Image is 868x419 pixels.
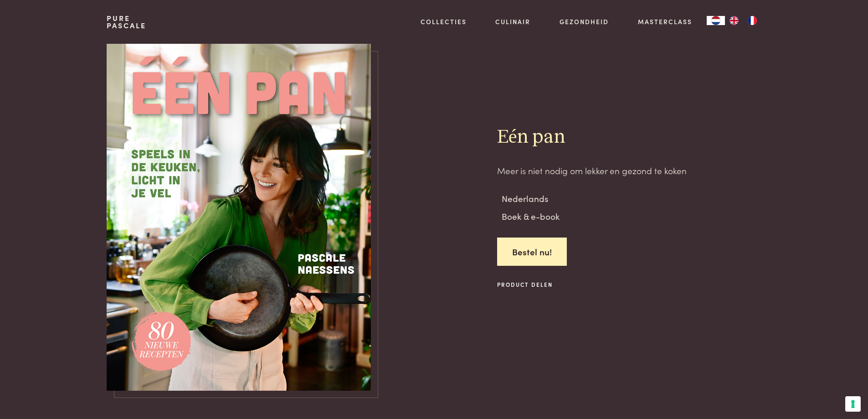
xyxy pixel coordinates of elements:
[421,17,467,26] a: Collecties
[845,396,861,412] button: Uw voorkeuren voor toestemming voor trackingtechnologieën
[638,17,692,26] a: Masterclass
[497,125,687,150] h2: Eén pan
[707,16,725,25] div: Language
[707,16,725,25] a: NL
[707,16,761,25] aside: Language selected: Nederlands
[725,16,761,25] ul: Language list
[107,44,371,391] img: https://admin.purepascale.com/wp-content/uploads/2025/07/een-pan-voorbeeldcover.png
[725,16,743,25] a: EN
[107,15,146,29] a: PurePascale
[743,16,761,25] a: FR
[560,17,609,26] a: Gezondheid
[497,280,563,289] span: Product delen
[497,164,687,177] p: Meer is niet nodig om lekker en gezond te koken
[495,17,530,26] a: Culinair
[497,210,560,223] div: Boek & e-book
[497,238,567,266] a: Bestel nu!
[497,192,560,205] div: Nederlands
